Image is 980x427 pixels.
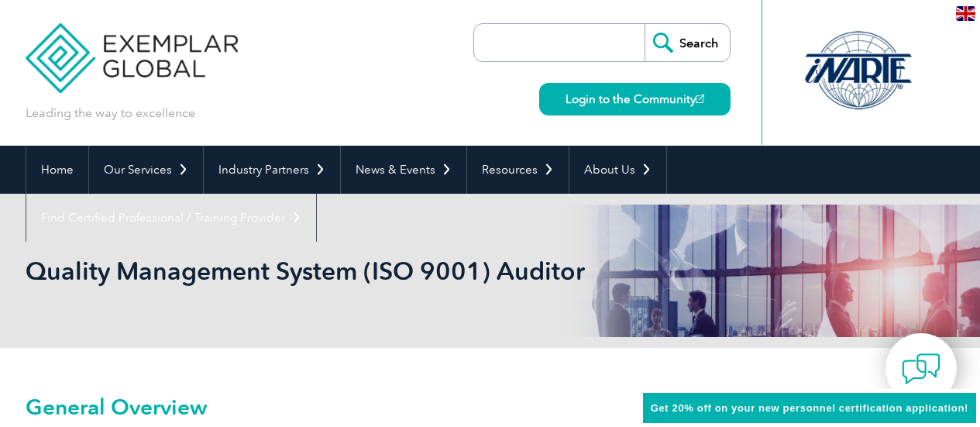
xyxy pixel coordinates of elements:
[467,146,569,194] a: Resources
[956,6,975,21] img: en
[341,146,466,194] a: News & Events
[26,105,195,122] p: Leading the way to excellence
[26,194,316,242] a: Find Certified Professional / Training Provider
[645,24,730,61] input: Search
[26,256,621,286] h1: Quality Management System (ISO 9001) Auditor
[569,146,666,194] a: About Us
[539,83,731,115] a: Login to the Community
[89,146,203,194] a: Our Services
[26,146,88,194] a: Home
[651,402,968,414] span: Get 20% off on your new personnel certification application!
[696,95,704,103] img: open_square.png
[26,394,676,419] h2: General Overview
[902,350,940,388] img: contact-chat.png
[204,146,340,194] a: Industry Partners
